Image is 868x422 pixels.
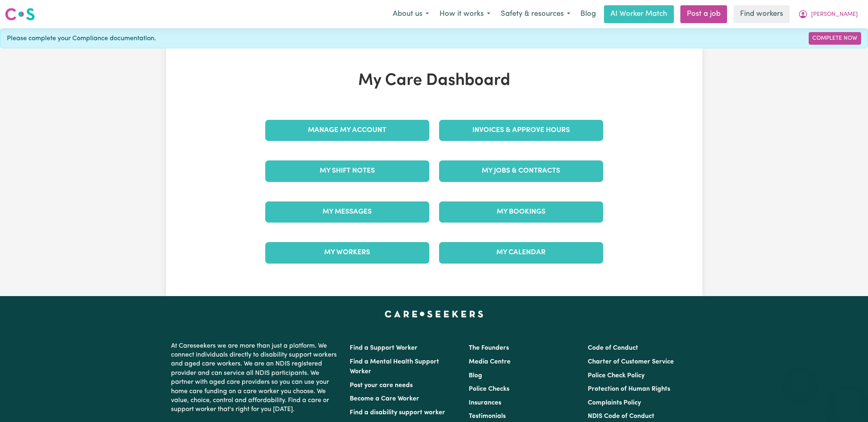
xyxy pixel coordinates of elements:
a: Complaints Policy [588,400,641,406]
a: Code of Conduct [588,345,638,351]
a: My Jobs & Contracts [439,160,603,182]
h1: My Care Dashboard [260,71,608,91]
iframe: Close message [792,370,808,386]
p: At Careseekers we are more than just a platform. We connect individuals directly to disability su... [171,338,340,418]
a: Testimonials [469,413,506,420]
a: My Workers [265,242,429,263]
a: Blog [576,5,601,23]
a: My Calendar [439,242,603,263]
a: Blog [469,372,482,379]
img: Careseekers logo [5,7,35,22]
a: My Messages [265,201,429,223]
a: Careseekers home page [385,311,483,317]
a: Post a job [680,5,727,23]
a: My Shift Notes [265,160,429,182]
a: Complete Now [809,32,861,45]
a: Find a disability support worker [350,409,445,416]
a: Charter of Customer Service [588,359,674,365]
a: Insurances [469,400,501,406]
a: AI Worker Match [604,5,674,23]
a: My Bookings [439,201,603,223]
button: About us [387,6,434,23]
a: Find a Support Worker [350,345,418,351]
a: NDIS Code of Conduct [588,413,654,420]
button: Safety & resources [496,6,576,23]
span: Please complete your Compliance documentation. [7,34,156,43]
iframe: Button to launch messaging window [836,390,862,416]
a: Find workers [734,5,790,23]
a: Manage My Account [265,120,429,141]
a: The Founders [469,345,509,351]
span: [PERSON_NAME] [811,10,858,19]
a: Media Centre [469,359,511,365]
a: Find a Mental Health Support Worker [350,359,439,375]
button: How it works [434,6,496,23]
a: Post your care needs [350,382,413,389]
a: Police Check Policy [588,372,645,379]
a: Police Checks [469,386,509,392]
a: Protection of Human Rights [588,386,670,392]
a: Careseekers logo [5,5,35,24]
a: Become a Care Worker [350,396,419,402]
a: Invoices & Approve Hours [439,120,603,141]
button: My Account [793,6,863,23]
